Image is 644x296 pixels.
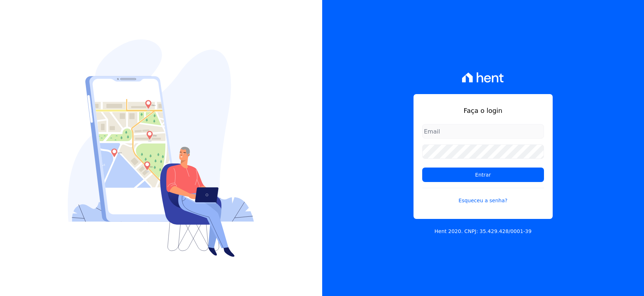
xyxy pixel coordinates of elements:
a: Esqueceu a senha? [422,188,544,204]
h1: Faça o login [422,106,544,115]
img: Login [68,39,254,257]
input: Email [422,124,544,139]
input: Entrar [422,168,544,182]
p: Hent 2020. CNPJ: 35.429.428/0001-39 [435,228,532,235]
